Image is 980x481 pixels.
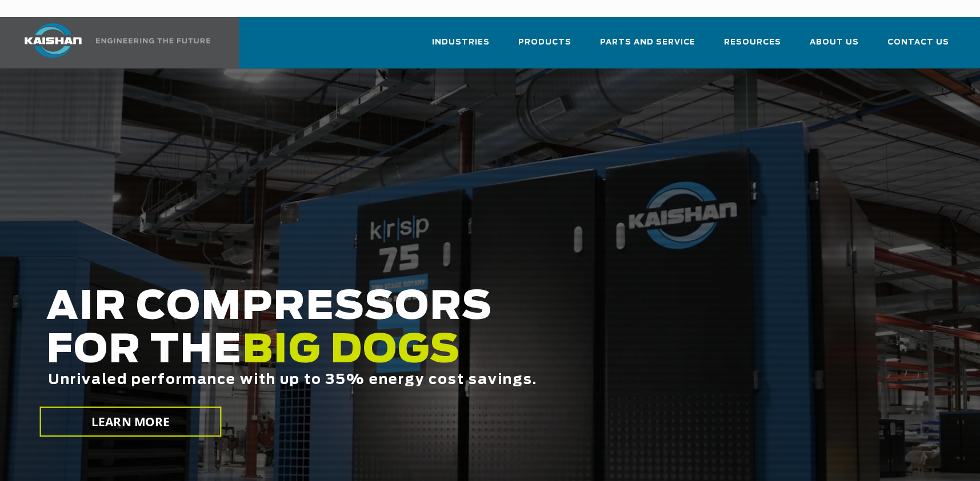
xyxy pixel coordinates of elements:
span: Unrivaled performance with up to 35% energy cost savings. [48,373,537,387]
img: Engineering the future [96,38,210,43]
a: Resources [724,27,781,66]
a: Products [518,27,571,66]
span: BIG DOGS [242,332,461,370]
a: Contact Us [887,27,949,66]
span: Products [518,36,571,49]
a: LEARN MORE [39,407,221,437]
span: Industries [432,36,490,49]
span: Contact Us [887,36,949,49]
span: LEARN MORE [91,414,169,430]
h2: AIR COMPRESSORS FOR THE [46,286,784,423]
a: Kaishan USA [10,17,213,68]
span: About Us [810,36,859,49]
a: About Us [810,27,859,66]
span: Parts and Service [600,36,695,49]
a: Parts and Service [600,27,695,66]
a: Industries [432,27,490,66]
span: Resources [724,36,781,49]
img: kaishan logo [10,23,96,58]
